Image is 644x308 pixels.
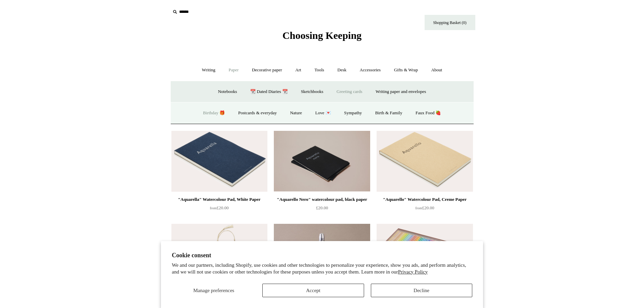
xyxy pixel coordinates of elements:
[274,195,370,223] a: "Aquarello Nero" watercolour pad, black paper £20.00
[308,61,330,79] a: Tools
[377,131,473,192] a: "Aquarello" Watercolour Pad, Creme Paper "Aquarello" Watercolour Pad, Creme Paper
[377,224,473,285] a: "Pastel Tone" Artist Grade Japanese Pencils, Set of 50 "Pastel Tone" Artist Grade Japanese Pencil...
[295,83,329,101] a: Sketchbooks
[415,206,422,210] span: from
[171,131,267,192] a: "Aquarella" Watercolour Pad, White Paper "Aquarella" Watercolour Pad, White Paper
[276,195,368,204] div: "Aquarello Nero" watercolour pad, black paper
[197,104,231,122] a: Birthday 🎁
[274,131,370,192] img: "Aquarello Nero" watercolour pad, black paper
[274,224,370,285] img: "Kristall-Gummi" Gum Arabic glue
[388,61,424,79] a: Gifts & Wrap
[415,205,434,210] span: £20.00
[378,195,471,204] div: "Aquarello" Watercolour Pad, Creme Paper
[172,262,472,275] p: We and our partners, including Shopify, use cookies and other technologies to personalize your ex...
[171,224,267,285] img: "Jumping Jack" Pull String Greeting Card, Boy with Teddy Bears
[331,83,368,101] a: Greeting cards
[377,224,473,285] img: "Pastel Tone" Artist Grade Japanese Pencils, Set of 50
[172,252,472,259] h2: Cookie consent
[354,61,387,79] a: Accessories
[425,61,448,79] a: About
[172,284,256,297] button: Manage preferences
[377,195,473,223] a: "Aquarello" Watercolour Pad, Creme Paper from£20.00
[171,224,267,285] a: "Jumping Jack" Pull String Greeting Card, Boy with Teddy Bears "Jumping Jack" Pull String Greetin...
[398,269,428,275] a: Privacy Policy
[246,61,288,79] a: Decorative paper
[274,131,370,192] a: "Aquarello Nero" watercolour pad, black paper "Aquarello Nero" watercolour pad, black paper
[210,206,217,210] span: from
[282,35,361,40] a: Choosing Keeping
[377,131,473,192] img: "Aquarello" Watercolour Pad, Creme Paper
[282,30,361,41] span: Choosing Keeping
[409,104,447,122] a: Faux Food 🍓
[338,104,368,122] a: Sympathy
[171,195,267,223] a: "Aquarella" Watercolour Pad, White Paper from£20.00
[331,61,353,79] a: Desk
[262,284,364,297] button: Accept
[171,131,267,192] img: "Aquarella" Watercolour Pad, White Paper
[309,104,337,122] a: Love 💌
[212,83,243,101] a: Notebooks
[210,205,229,210] span: £20.00
[425,15,475,30] a: Shopping Basket (0)
[369,104,408,122] a: Birth & Family
[289,61,307,79] a: Art
[371,284,472,297] button: Decline
[193,288,234,293] span: Manage preferences
[244,83,293,101] a: 📆 Dated Diaries 📆
[369,83,432,101] a: Writing paper and envelopes
[173,195,266,204] div: "Aquarella" Watercolour Pad, White Paper
[222,61,245,79] a: Paper
[284,104,308,122] a: Nature
[316,205,328,210] span: £20.00
[196,61,221,79] a: Writing
[274,224,370,285] a: "Kristall-Gummi" Gum Arabic glue "Kristall-Gummi" Gum Arabic glue
[232,104,283,122] a: Postcards & everyday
